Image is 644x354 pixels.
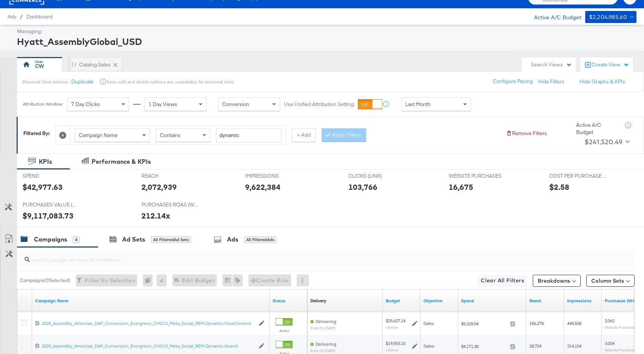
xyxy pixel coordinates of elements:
div: All Filtered Ads [244,236,277,243]
a: Your campaign's objective. [423,298,455,304]
sub: ends on [DATE] [310,349,336,353]
a: Reflects the ability of your Ad Campaign to achieve delivery based on ad states, schedule and bud... [310,298,326,304]
sub: Lifetime [386,325,398,329]
a: The number of people your ad was served to. [529,298,561,304]
span: Delivering [316,319,336,324]
div: 0 [143,274,156,286]
div: Delivery [310,298,326,304]
span: $5,228.04 [461,321,507,326]
div: $19,553.15 [386,340,405,346]
div: KPIs [39,157,52,166]
label: Active [276,328,293,333]
div: $25,627.14 [386,318,405,324]
a: 2025_Assembly_Americas_DAP_Conversion_Evergreen_CHICO_Meta_Social_REM-Dynamic-Search [42,343,255,349]
div: Ad Sets [122,235,145,244]
div: 4 [73,236,80,243]
span: 28,724 [529,343,541,349]
button: $2,204,985.60 [585,11,636,23]
input: Search Campaigns by Name, ID or Objective [30,249,579,264]
span: Conversion [222,101,249,108]
div: 2025_Assembly_Americas_DAP_Conversion_Evergreen_CHICO_Meta_Social_REM-Dynamic-Search [42,343,255,349]
span: 1 Day Views [149,101,177,108]
div: $42,977.63 [23,182,63,192]
div: Active A/C Budget [526,11,581,22]
button: Breakdowns [533,275,581,287]
span: Delivering [316,341,336,347]
a: 2025_Assembly_Americas_DAP_Conversion_Evergreen_CHICO_Meta_Social_REM-Dynamic-ViewContent [42,320,255,327]
button: + Add [292,128,316,142]
a: The number of times your ad was served. On mobile apps an ad is counted as served the first time ... [567,298,599,304]
span: Contains [160,132,181,139]
a: Shows the current state of your Ad Campaign. [273,298,304,304]
div: Campaigns [34,235,67,244]
input: Enter a search term [216,128,281,142]
span: WEBSITE PURCHASES [449,172,505,180]
div: Search Views [531,61,572,68]
span: Sales [423,343,434,349]
div: Performance & KPIs [92,157,151,166]
span: 448,508 [567,320,581,326]
span: / [16,14,26,20]
span: $4,171.38 [461,343,507,349]
span: Clear All Filters [481,276,524,285]
div: Filtered By: [23,130,50,137]
sub: Website Purchases [605,325,635,329]
button: Hide Graphs & KPIs [580,78,625,85]
div: 16,675 [449,182,473,192]
div: All Filtered Ad Sets [151,236,191,243]
div: $2,204,985.60 [589,12,627,22]
div: Catalog Sales [79,61,110,68]
span: 314,104 [567,343,581,349]
span: IMPRESSIONS [245,172,302,180]
button: Hide Filters [538,78,564,85]
span: PURCHASES VALUE (WEBSITE EVENTS) [23,201,79,208]
label: Use Unified Attribution Setting: [284,101,355,108]
span: 7 Day Clicks [71,101,100,108]
div: 103,766 [348,182,377,192]
a: Dashboard [26,14,52,20]
div: Ads [227,235,238,244]
span: CLICKS (LINK) [348,172,405,180]
span: 2,062 [605,318,615,323]
span: PURCHASES ROAS (WEBSITE EVENTS) [141,201,198,208]
span: Sales [423,320,434,326]
div: Save, edit and delete options are unavailable for personal view. [107,79,234,85]
div: Attribution Window: [23,102,63,107]
div: $241,520.49 [584,136,623,148]
button: Configure Pacing [488,75,538,88]
button: Clear All Filters [478,275,527,287]
button: Duplicate [71,78,94,85]
a: The maximum amount you're willing to spend on your ads, on average each day or over the lifetime ... [386,298,417,304]
div: 2,072,939 [141,182,177,192]
span: Last Month [405,101,431,108]
div: Personal View Actions: [23,79,68,85]
div: 9,622,384 [245,182,281,192]
div: Create View [592,61,629,69]
span: Campaign Name [79,132,118,139]
a: Your campaign name. [35,298,267,304]
span: COST PER PURCHASE (WEBSITE EVENTS) [549,172,606,180]
div: CW [35,63,44,70]
button: Column Sets [586,275,635,287]
div: Campaigns ( 0 Selected) [20,277,70,284]
sub: Website Purchases [605,348,635,352]
a: The total amount spent to date. [461,298,523,304]
div: Managing: [17,28,635,35]
button: $241,520.49 [581,136,631,148]
div: 2025_Assembly_Americas_DAP_Conversion_Evergreen_CHICO_Meta_Social_REM-Dynamic-ViewContent [42,320,255,326]
div: Drag to reorder tab [72,62,76,66]
div: $9,117,083.73 [23,210,74,221]
div: $2.58 [549,182,569,192]
div: 212.14x [141,210,170,221]
div: Active A/C Budget [576,122,618,135]
span: 186,278 [529,320,544,326]
sub: ends on [DATE] [310,326,336,330]
button: Remove Filters [506,130,547,137]
span: Ads [8,14,16,20]
div: Hyatt_AssemblyGlobal_USD [17,35,635,48]
span: SPEND [23,172,79,180]
span: 3,004 [605,340,615,346]
sub: Lifetime [386,348,398,352]
span: REACH [141,172,198,180]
